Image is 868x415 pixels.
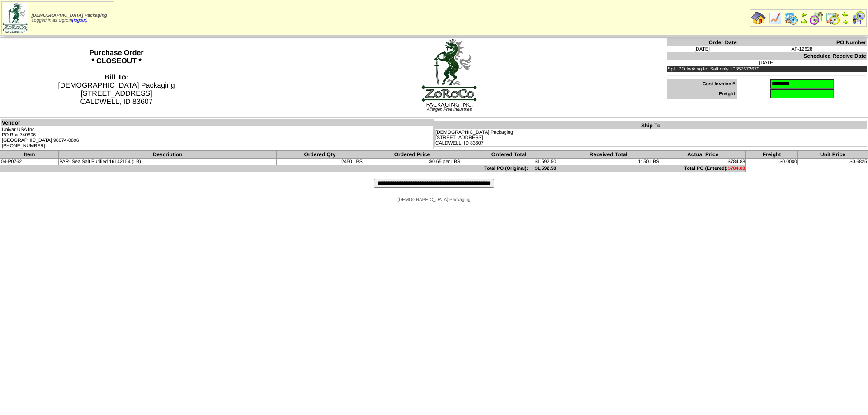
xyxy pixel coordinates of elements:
[435,122,867,130] th: Ship To
[32,13,107,18] span: [DEMOGRAPHIC_DATA] Packaging
[59,151,277,159] th: Description
[842,18,849,25] img: arrowright.gif
[461,151,557,159] th: Ordered Total
[1,119,434,127] th: Vendor
[397,197,470,202] span: [DEMOGRAPHIC_DATA] Packaging
[751,11,766,25] img: home.gif
[104,74,128,81] strong: Bill To:
[737,46,867,52] td: AF-12628
[660,151,746,159] th: Actual Price
[667,89,737,99] td: Freight:
[797,159,868,165] td: $0.6825
[800,18,807,25] img: arrowright.gif
[809,11,824,25] img: calendarblend.gif
[557,165,746,172] td: Total PO (Entered):
[826,11,840,25] img: calendarinout.gif
[363,159,461,165] td: $0.65 per LBS
[421,38,477,107] img: logoBig.jpg
[277,159,363,165] td: 2450 LBS
[842,11,849,18] img: arrowleft.gif
[800,11,807,18] img: arrowleft.gif
[779,159,797,164] span: $0.0000
[728,159,745,164] span: $784.88
[3,3,28,33] img: zoroco-logo-small.webp
[58,74,175,106] span: [DEMOGRAPHIC_DATA] Packaging [STREET_ADDRESS] CALDWELL, ID 83607
[667,66,867,72] td: Split PO looking for Salt only 10857672670
[797,151,868,159] th: Unit Price
[32,13,107,23] span: Logged in as Dgroth
[427,107,472,112] span: Allergen Free Industries
[667,60,867,66] td: [DATE]
[667,79,737,89] td: Cust Invoice #:
[667,46,737,52] td: [DATE]
[1,126,434,149] td: Univar USA Inc PO Box 740896 [GEOGRAPHIC_DATA] 90074-0896 [PHONE_NUMBER]
[59,159,277,165] td: PAR- Sea Salt Purified 16142154 (LB)
[737,39,867,47] th: PO Number
[0,165,557,172] td: Total PO (Original): $1,592.50
[435,129,867,147] td: [DEMOGRAPHIC_DATA] Packaging [STREET_ADDRESS] CALDWELL, ID 83607
[0,38,233,118] th: Purchase Order * CLOSEOUT *
[277,151,363,159] th: Ordered Qty
[851,11,865,25] img: calendarcustomer.gif
[557,151,660,159] th: Received Total
[72,18,88,23] a: (logout)
[746,151,798,159] th: Freight
[768,11,782,25] img: line_graph.gif
[557,159,660,165] td: 1150 LBS
[363,151,461,159] th: Ordered Price
[0,151,59,159] th: Item
[728,166,745,171] span: $784.88
[0,159,59,165] td: 04-P0762
[784,11,798,25] img: calendarprod.gif
[667,52,867,60] th: Scheduled Receive Date
[667,39,737,47] th: Order Date
[461,159,557,165] td: $1,592.50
